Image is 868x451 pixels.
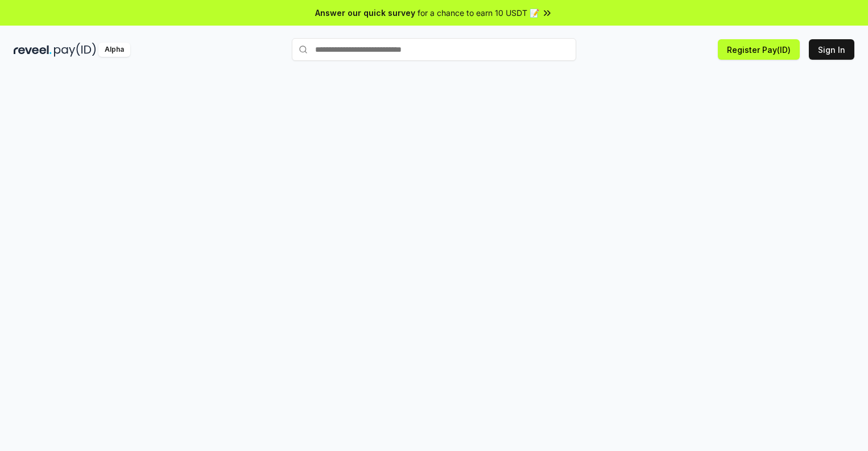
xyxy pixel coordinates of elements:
[418,7,539,19] span: for a chance to earn 10 USDT 📝
[14,43,52,57] img: reveel_dark
[98,43,130,57] div: Alpha
[315,7,415,19] span: Answer our quick survey
[809,39,854,60] button: Sign In
[54,43,96,57] img: pay_id
[718,39,800,60] button: Register Pay(ID)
